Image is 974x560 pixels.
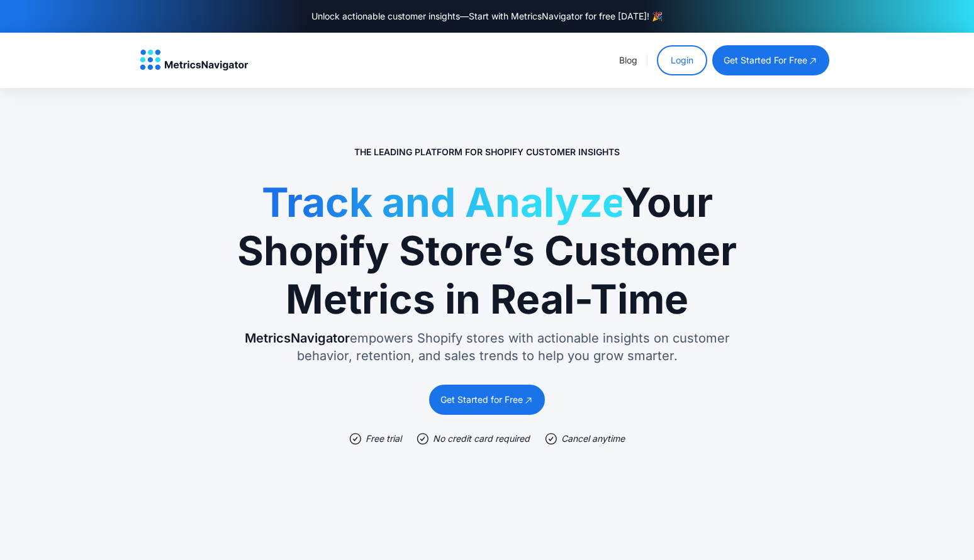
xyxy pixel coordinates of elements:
[561,432,625,445] div: Cancel anytime
[235,329,739,365] p: empowers Shopify stores with actionable insights on customer behavior, retention, and sales trend...
[354,146,620,158] p: The Leading Platform for Shopify Customer Insights
[433,432,530,445] div: No credit card required
[140,50,249,71] a: home
[545,432,557,445] img: check
[349,432,362,445] img: check
[245,331,350,346] span: MetricsNavigator
[440,393,523,406] div: Get Started for Free
[429,385,545,415] a: Get Started for Free
[140,50,249,71] img: MetricsNavigator
[366,432,401,445] div: Free trial
[262,178,622,226] span: Track and Analyze
[808,55,818,66] img: open
[523,395,534,405] img: open
[235,178,739,323] h1: Your Shopify Store’s Customer Metrics in Real-Time
[724,54,807,67] div: get started for free
[657,45,707,75] a: Login
[619,55,637,65] a: Blog
[712,45,829,75] a: get started for free
[417,432,429,445] img: check
[311,10,663,23] div: Unlock actionable customer insights—Start with MetricsNavigator for free [DATE]! 🎉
